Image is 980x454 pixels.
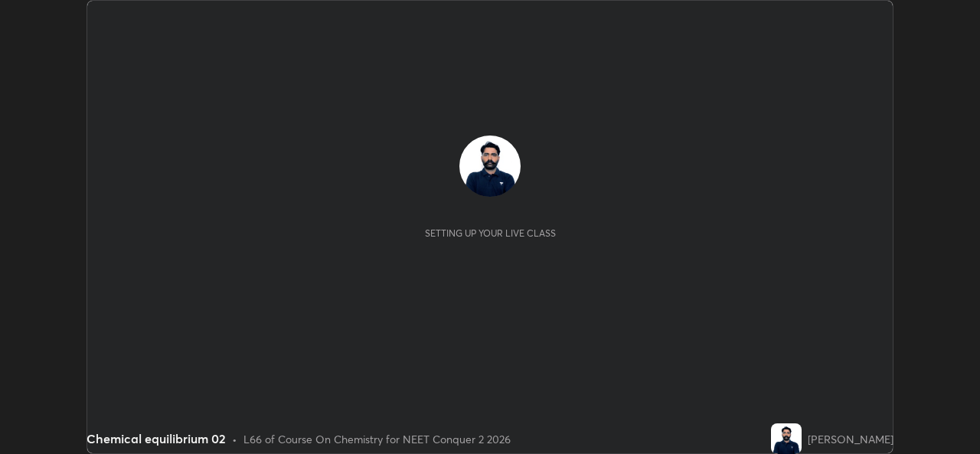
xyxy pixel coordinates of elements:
div: L66 of Course On Chemistry for NEET Conquer 2 2026 [243,431,511,447]
div: Setting up your live class [425,227,556,239]
div: [PERSON_NAME] [808,431,893,447]
img: 5014c1035c4d4e8d88cec611ee278880.jpg [771,423,802,454]
div: Chemical equilibrium 02 [87,430,226,448]
div: • [232,431,237,447]
img: 5014c1035c4d4e8d88cec611ee278880.jpg [459,136,521,197]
